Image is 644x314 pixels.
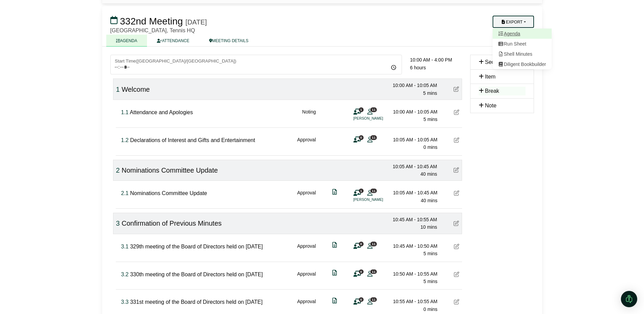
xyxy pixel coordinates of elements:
button: Export [493,16,534,28]
span: Section [485,59,503,65]
a: AGENDA [106,35,147,47]
span: Click to fine tune number [121,244,129,249]
div: 10:05 AM - 10:05 AM [390,136,438,143]
span: 11 [370,269,377,274]
div: 10:55 AM - 10:55 AM [390,298,438,305]
div: Approval [297,242,316,258]
span: Click to fine tune number [116,86,120,93]
div: 10:05 AM - 10:45 AM [390,163,437,170]
span: 11 [370,242,377,246]
div: 10:00 AM - 10:05 AM [390,108,438,116]
span: Nominations Committee Update [130,190,207,196]
span: 5 mins [423,117,437,122]
span: Note [485,103,497,108]
span: Nominations Committee Update [122,167,218,174]
span: Attendance and Apologies [130,109,193,115]
div: 10:45 AM - 10:55 AM [390,216,437,223]
li: [PERSON_NAME] [353,197,404,203]
span: 0 [359,242,364,246]
span: Welcome [122,86,150,93]
span: 11 [370,297,377,302]
a: Diligent Bookbuilder [493,59,552,69]
span: 0 [359,269,364,274]
div: [DATE] [185,18,207,26]
span: 11 [370,189,377,193]
span: 1 [359,107,364,112]
span: 0 mins [423,307,437,312]
div: 10:00 AM - 4:00 PM [410,56,462,64]
li: [PERSON_NAME] [353,116,404,121]
span: 0 [359,135,364,140]
span: 40 mins [420,171,437,177]
span: Declarations of Interest and Gifts and Entertainment [130,137,255,143]
span: 332nd Meeting [120,16,183,27]
span: Break [485,88,499,94]
span: 5 mins [423,279,437,284]
span: 11 [370,135,377,140]
span: 331st meeting of the Board of Directors held on [DATE] [130,299,262,305]
div: Approval [297,270,316,285]
div: Approval [297,136,316,151]
span: Click to fine tune number [121,299,129,305]
span: 10 mins [420,224,437,230]
span: 1 [359,189,364,193]
a: MEETING DETAILS [199,35,258,47]
div: Noting [302,108,316,123]
span: 40 mins [421,198,437,203]
span: Click to fine tune number [121,137,129,143]
div: Open Intercom Messenger [621,291,637,307]
span: 5 mins [423,90,437,96]
span: Confirmation of Previous Minutes [122,220,222,227]
span: 11 [370,107,377,112]
div: 10:00 AM - 10:05 AM [390,82,437,89]
div: 10:45 AM - 10:50 AM [390,242,438,250]
div: 10:05 AM - 10:45 AM [390,189,438,196]
a: Run Sheet [493,39,552,49]
span: 6 hours [410,65,426,70]
span: 0 mins [423,144,437,150]
span: 0 [359,297,364,302]
span: 330th meeting of the Board of Directors held on [DATE] [130,272,263,277]
div: Approval [297,298,316,313]
span: Click to fine tune number [121,272,129,277]
span: 5 mins [423,251,437,256]
span: [GEOGRAPHIC_DATA], Tennis HQ [110,28,195,33]
span: 329th meeting of the Board of Directors held on [DATE] [130,244,263,249]
div: 10:50 AM - 10:55 AM [390,270,438,278]
span: Click to fine tune number [121,190,129,196]
a: Agenda [493,29,552,39]
div: Approval [297,189,316,204]
span: Item [485,74,496,80]
a: Shell Minutes [493,49,552,59]
a: ATTENDANCE [147,35,199,47]
span: Click to fine tune number [121,109,129,115]
span: Click to fine tune number [116,167,120,174]
span: Click to fine tune number [116,220,120,227]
